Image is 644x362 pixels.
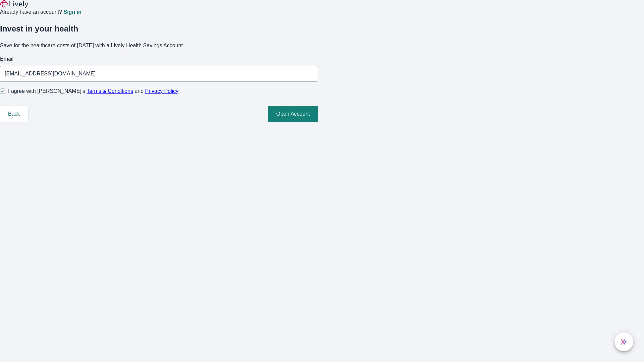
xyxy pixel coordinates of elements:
svg: Lively AI Assistant [621,339,627,345]
button: chat [614,333,633,351]
a: Terms & Conditions [87,88,133,94]
a: Privacy Policy [145,88,179,94]
span: I agree with [PERSON_NAME]’s and [8,87,178,95]
a: Sign in [63,9,81,15]
button: Open Account [268,106,318,122]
